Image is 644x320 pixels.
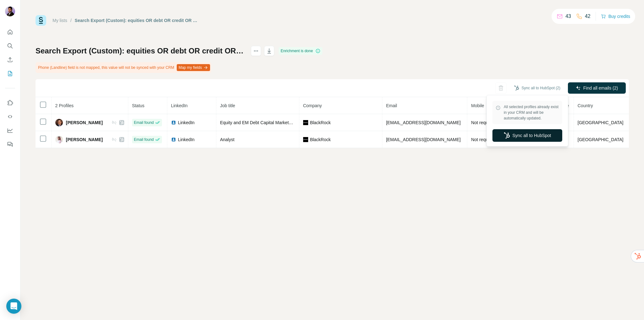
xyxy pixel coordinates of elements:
span: [GEOGRAPHIC_DATA] [578,120,624,125]
img: Avatar [55,119,63,126]
div: Open Intercom Messenger [6,299,21,314]
button: Sync all to HubSpot [492,129,562,142]
span: BlackRock [310,136,331,143]
button: My lists [5,68,15,79]
button: actions [251,46,261,56]
button: Quick start [5,26,15,38]
p: 43 [565,13,571,20]
span: BlackRock [310,119,331,126]
span: [EMAIL_ADDRESS][DOMAIN_NAME] [386,137,461,142]
span: [PERSON_NAME] [66,119,103,126]
img: LinkedIn logo [171,120,176,125]
span: LinkedIn [171,103,188,108]
img: company-logo [303,120,308,125]
span: Mobile [471,103,484,108]
span: Not requested [471,120,499,125]
span: Email [386,103,397,108]
span: Equity and EM Debt Capital Markets Director [220,120,308,125]
span: All selected profiles already exist in your CRM and will be automatically updated. [504,104,559,121]
span: LinkedIn [178,136,195,143]
span: Not requested [471,137,499,142]
li: / [70,17,72,24]
span: Job title [220,103,235,108]
button: Dashboard [5,125,15,136]
span: Company [303,103,322,108]
img: Avatar [5,6,15,16]
img: Surfe Logo [36,15,46,26]
button: Enrich CSV [5,54,15,65]
span: Email found [134,120,154,125]
span: Analyst [220,137,235,142]
button: Search [5,40,15,52]
h1: Search Export (Custom): equities OR debt OR credit OR alternatives OR asset OR BII OR BRIM - [DAT... [36,46,245,56]
button: Sync all to HubSpot (2) [510,83,565,93]
button: Use Surfe on LinkedIn [5,97,15,108]
span: 2 Profiles [55,103,74,108]
span: Find all emails (2) [583,85,618,91]
div: Search Export (Custom): equities OR debt OR credit OR alternatives OR asset OR BII OR BRIM - [DAT... [75,17,200,24]
button: Use Surfe API [5,111,15,122]
button: Feedback [5,139,15,150]
button: Find all emails (2) [568,82,626,94]
div: Enrichment is done [279,47,322,55]
span: [PERSON_NAME] [66,136,103,143]
img: LinkedIn logo [171,137,176,142]
span: Status [132,103,145,108]
img: company-logo [303,137,308,142]
p: 42 [585,13,591,20]
button: Buy credits [601,12,630,21]
button: Map my fields [177,64,210,71]
img: Avatar [55,136,63,143]
span: [EMAIL_ADDRESS][DOMAIN_NAME] [386,120,461,125]
span: [GEOGRAPHIC_DATA] [578,137,624,142]
span: LinkedIn [178,119,195,126]
div: Phone (Landline) field is not mapped, this value will not be synced with your CRM [36,62,211,73]
span: Email found [134,137,154,142]
a: My lists [53,18,67,23]
span: Country [578,103,593,108]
